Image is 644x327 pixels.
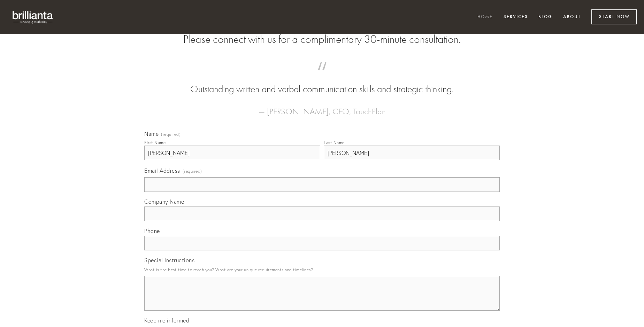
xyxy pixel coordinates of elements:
[559,11,585,23] a: About
[144,140,166,145] div: First Name
[161,132,181,137] span: (required)
[534,11,557,23] a: Blog
[144,198,184,205] span: Company Name
[144,227,160,234] span: Phone
[324,140,345,145] div: Last Name
[155,69,489,96] blockquote: Outstanding written and verbal communication skills and strategic thinking.
[144,167,180,174] span: Email Address
[144,265,500,274] p: What is the best time to reach you? What are your unique requirements and timelines?
[155,69,489,83] span: “
[473,11,497,23] a: Home
[144,257,194,264] span: Special Instructions
[183,166,202,176] span: (required)
[155,96,489,118] figcaption: — [PERSON_NAME], CEO, TouchPlan
[144,317,189,324] span: Keep me informed
[144,33,500,46] h2: Please connect with us for a complimentary 30-minute consultation.
[499,11,532,23] a: Services
[591,9,637,24] a: Start Now
[7,7,59,27] img: brillianta - research, strategy, marketing
[144,130,159,137] span: Name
